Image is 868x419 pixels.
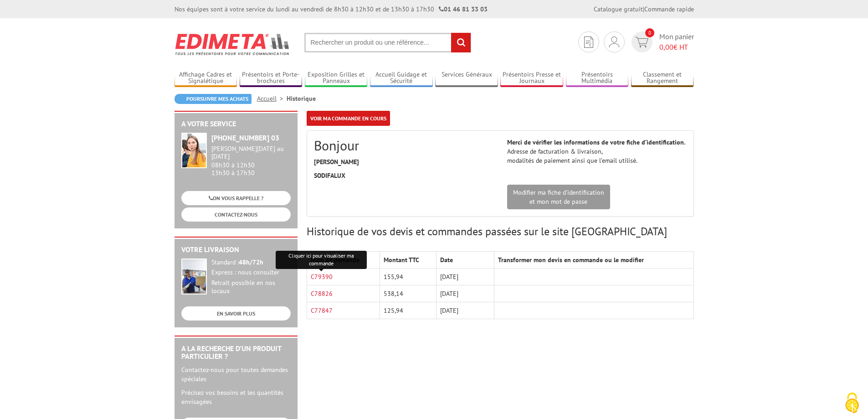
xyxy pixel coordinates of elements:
a: C78826 [311,290,333,298]
img: widget-livraison.jpg [181,259,207,295]
strong: Merci de vérifier les informations de votre fiche d’identification. [507,138,685,146]
strong: 01 46 81 33 03 [439,5,488,13]
td: [DATE] [436,302,494,319]
strong: 48h/72h [239,258,263,266]
span: Mon panier [659,31,694,52]
p: Contactez-nous pour toutes demandes spéciales [181,365,291,383]
th: Transformer mon devis en commande ou le modifier [494,252,693,269]
img: Edimeta [175,27,291,61]
a: Accueil Guidage et Sécurité [370,71,433,86]
img: devis rapide [584,36,593,48]
a: Commande rapide [644,5,694,13]
a: Poursuivre mes achats [175,94,252,104]
h3: Historique de vos devis et commandes passées sur le site [GEOGRAPHIC_DATA] [307,226,694,238]
a: devis rapide 0 Mon panier 0,00€ HT [629,31,694,52]
input: Rechercher un produit ou une référence... [304,33,471,52]
a: Présentoirs Multimédia [566,71,629,86]
a: Services Généraux [435,71,498,86]
img: devis rapide [635,37,648,47]
a: Accueil [257,94,287,103]
h2: A la recherche d'un produit particulier ? [181,345,291,361]
p: Précisez vos besoins et les quantités envisagées [181,388,291,406]
button: Cookies (fenêtre modale) [836,388,868,419]
h2: Votre livraison [181,246,291,254]
td: 538,14 [380,285,436,302]
p: Adresse de facturation & livraison, modalités de paiement ainsi que l’email utilisé. [507,138,687,165]
h2: Bonjour [314,138,493,153]
a: ON VOUS RAPPELLE ? [181,191,291,205]
span: € HT [659,42,694,52]
li: Historique [287,94,316,103]
a: Exposition Grilles et Panneaux [305,71,368,86]
div: Cliquer ici pour visualiser ma commande [276,251,367,269]
a: Présentoirs et Porte-brochures [240,71,303,86]
img: Cookies (fenêtre modale) [841,392,863,414]
div: 08h30 à 12h30 13h30 à 17h30 [211,145,291,176]
a: Catalogue gratuit [594,5,643,13]
div: [PERSON_NAME][DATE] au [DATE] [211,145,291,160]
span: 0 [645,28,654,37]
td: 155,94 [380,269,436,285]
strong: [PERSON_NAME] [314,158,359,166]
td: [DATE] [436,269,494,285]
td: 125,94 [380,302,436,319]
th: Montant TTC [380,252,436,269]
a: Voir ma commande en cours [307,111,390,126]
h2: A votre service [181,120,291,128]
a: Présentoirs Presse et Journaux [500,71,563,86]
span: 0,00 [659,42,673,52]
img: devis rapide [609,36,619,47]
a: C79390 [311,273,333,281]
th: Date [436,252,494,269]
a: Classement et Rangement [631,71,694,86]
a: CONTACTEZ-NOUS [181,207,291,222]
div: Express : nous consulter [211,269,291,277]
td: [DATE] [436,285,494,302]
input: rechercher [451,33,471,52]
div: | [594,5,694,14]
div: Nos équipes sont à votre service du lundi au vendredi de 8h30 à 12h30 et de 13h30 à 17h30 [175,5,488,14]
div: Retrait possible en nos locaux [211,279,291,295]
strong: SODIFALUX [314,171,345,180]
a: EN SAVOIR PLUS [181,306,291,321]
img: widget-service.jpg [181,133,207,168]
a: Affichage Cadres et Signalétique [175,71,237,86]
strong: [PHONE_NUMBER] 03 [211,133,279,142]
a: C77847 [311,306,333,315]
div: Standard : [211,259,291,267]
a: Modifier ma fiche d'identificationet mon mot de passe [507,185,610,209]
